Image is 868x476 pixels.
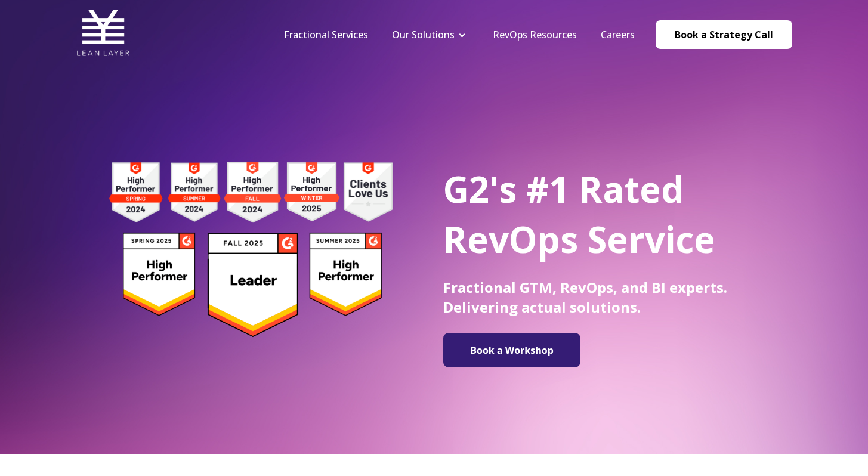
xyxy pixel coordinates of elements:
img: g2 badges [88,158,413,341]
a: Fractional Services [284,28,368,41]
a: RevOps Resources [493,28,577,41]
a: Book a Strategy Call [656,20,792,49]
span: G2's #1 Rated RevOps Service [443,165,715,264]
a: Our Solutions [392,28,455,41]
div: Navigation Menu [272,28,647,41]
img: Book a Workshop [449,338,574,363]
img: Lean Layer Logo [76,6,130,60]
span: Fractional GTM, RevOps, and BI experts. Delivering actual solutions. [443,277,727,317]
a: Careers [601,28,635,41]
